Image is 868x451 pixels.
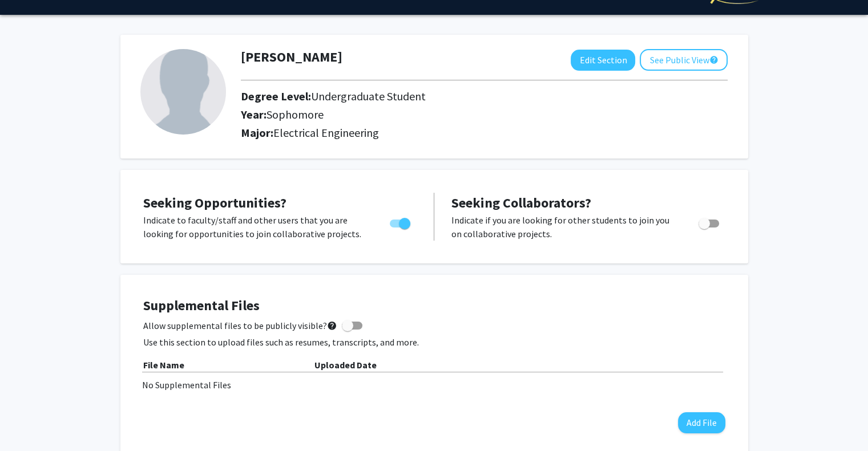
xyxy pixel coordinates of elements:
button: See Public View [640,49,728,71]
div: Toggle [694,213,725,230]
img: Profile Picture [140,49,226,135]
span: Electrical Engineering [273,125,379,140]
h2: Year: [241,108,526,121]
span: Seeking Collaborators? [451,194,591,212]
span: Sophomore [267,107,324,121]
b: File Name [143,359,184,371]
h2: Major: [241,126,728,140]
iframe: Chat [9,400,49,442]
div: No Supplemental Files [142,378,726,392]
h2: Degree Level: [241,90,526,103]
div: Toggle [385,213,417,230]
button: Add File [678,412,725,433]
h1: [PERSON_NAME] [241,49,342,66]
mat-icon: help [327,319,337,332]
p: Use this section to upload files such as resumes, transcripts, and more. [143,335,725,349]
p: Indicate if you are looking for other students to join you on collaborative projects. [451,213,677,241]
p: Indicate to faculty/staff and other users that you are looking for opportunities to join collabor... [143,213,368,241]
h4: Supplemental Files [143,298,725,314]
button: Edit Section [571,50,635,71]
mat-icon: help [709,53,718,67]
span: Undergraduate Student [311,89,426,103]
span: Allow supplemental files to be publicly visible? [143,319,337,332]
b: Uploaded Date [314,359,377,371]
span: Seeking Opportunities? [143,194,286,212]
